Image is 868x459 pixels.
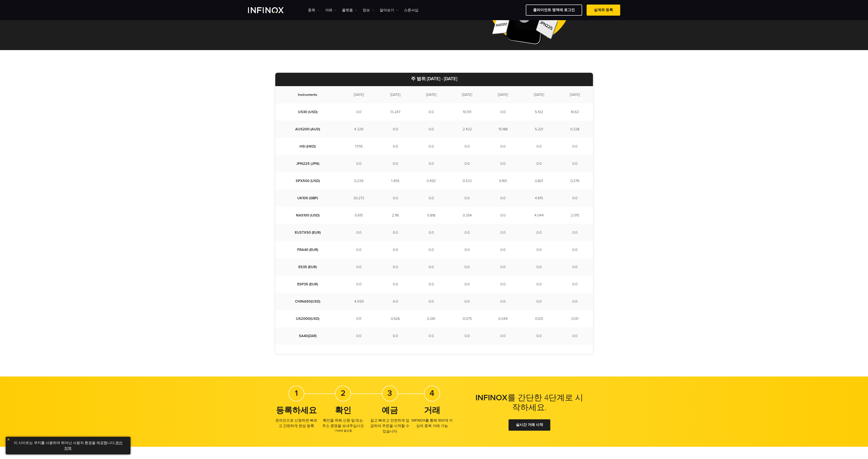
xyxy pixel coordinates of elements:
[557,121,593,138] td: 0.328
[377,155,413,172] td: 0.0
[322,418,364,433] p: 확인을 위해 신원 및/또는 주소 증명을 보내주십시오
[413,103,449,121] td: 0.0
[377,258,413,276] td: 0.0
[449,327,485,345] td: 0.0
[377,138,413,155] td: 0.0
[473,393,586,413] h2: 를 간단한 4단계로 시작하세요.
[557,327,593,345] td: 0.0
[275,418,317,429] p: 온라인으로 신청하면 빠르고 간편하게 완성 등록
[340,189,377,207] td: 30.273
[449,293,485,310] td: 0.0
[377,103,413,121] td: 13.247
[557,155,593,172] td: 0.0
[411,76,426,82] strong: 주 범위
[521,172,557,189] td: 0.821
[340,155,377,172] td: 0.0
[557,224,593,241] td: 0.0
[430,388,434,398] strong: 4
[340,103,377,121] td: 0.0
[509,419,550,430] a: 실시간 거래 시작
[340,276,377,293] td: 0.0
[557,258,593,276] td: 0.0
[557,189,593,207] td: 0.0
[377,86,413,103] td: [DATE]
[521,189,557,207] td: 4.615
[275,207,340,224] td: NAS100 (USD)
[413,86,449,103] td: [DATE]
[377,310,413,327] td: 0.626
[521,207,557,224] td: 4.044
[557,86,593,103] td: [DATE]
[449,310,485,327] td: 0.075
[521,155,557,172] td: 0.0
[340,293,377,310] td: 4.059
[485,276,521,293] td: 0.0
[275,241,340,258] td: FRA40 (EUR)
[485,138,521,155] td: 0.0
[340,207,377,224] td: 0.615
[557,310,593,327] td: 0.121
[341,388,345,398] strong: 2
[7,438,10,441] img: yellow close icon
[413,224,449,241] td: 0.0
[342,7,357,13] a: 플랫폼
[275,138,340,155] td: HSI (HKD)
[377,276,413,293] td: 0.0
[449,103,485,121] td: 10.511
[485,293,521,310] td: 0.0
[308,7,319,13] a: 종목
[377,121,413,138] td: 0.0
[521,241,557,258] td: 0.0
[521,103,557,121] td: 5.102
[275,327,340,345] td: SA40(ZAR)
[295,388,298,398] strong: 1
[413,293,449,310] td: 0.0
[413,121,449,138] td: 0.0
[340,86,377,103] td: [DATE]
[377,241,413,258] td: 0.0
[485,207,521,224] td: 0.0
[485,327,521,345] td: 0.0
[377,224,413,241] td: 0.0
[485,310,521,327] td: 0.044
[335,406,351,415] strong: 확인
[413,138,449,155] td: 0.0
[275,310,340,327] td: US2000(USD)
[275,189,340,207] td: UK100 (GBP)
[340,241,377,258] td: 0.0
[557,276,593,293] td: 0.0
[449,276,485,293] td: 0.0
[521,310,557,327] td: 0.125
[404,7,418,13] a: 스폰서십
[449,172,485,189] td: 0.533
[275,224,340,241] td: EUSTX50 (EUR)
[521,138,557,155] td: 0.0
[557,207,593,224] td: 2.015
[340,172,377,189] td: 0.239
[340,310,377,327] td: 0.11
[413,258,449,276] td: 0.0
[377,172,413,189] td: 1.455
[411,418,453,429] p: INFINOX를 통해 900개 이상의 종목 거래 가능
[387,388,392,398] strong: 3
[322,429,364,433] span: *거래에 필요함
[449,121,485,138] td: 2.432
[449,258,485,276] td: 0.0
[377,207,413,224] td: 2.116
[449,207,485,224] td: 0.354
[275,121,340,138] td: AUS200 (AUD)
[449,138,485,155] td: 0.0
[485,155,521,172] td: 0.0
[340,121,377,138] td: 4.329
[557,241,593,258] td: 0.0
[413,172,449,189] td: 0.492
[275,172,340,189] td: SPX500 (USD)
[521,258,557,276] td: 0.0
[427,76,457,82] strong: [DATE] - [DATE]
[475,393,507,403] strong: INFINOX
[485,103,521,121] td: 0.0
[413,327,449,345] td: 0.0
[587,5,620,16] a: 실계좌 등록
[413,241,449,258] td: 0.0
[449,86,485,103] td: [DATE]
